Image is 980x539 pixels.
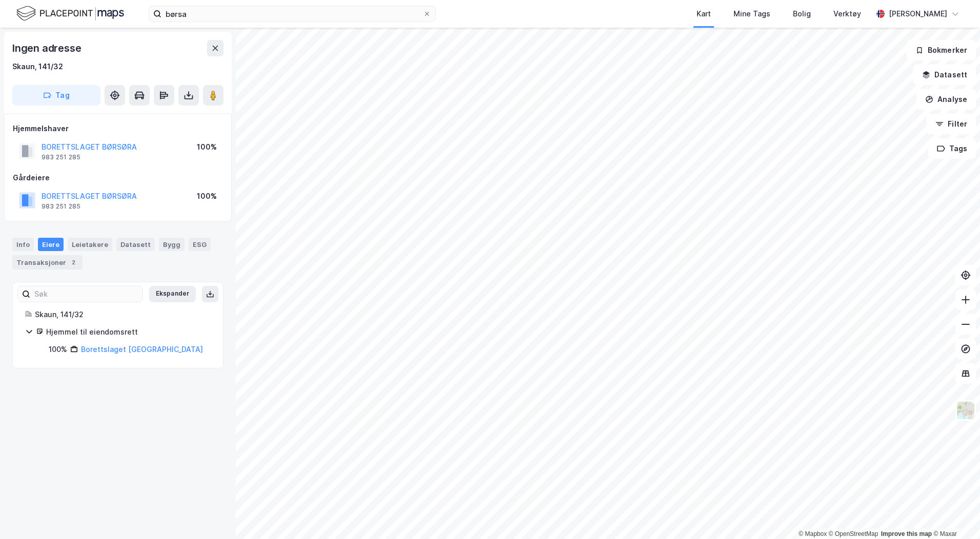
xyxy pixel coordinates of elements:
div: Ingen adresse [12,40,83,56]
a: Mapbox [799,530,827,537]
a: Borettslaget [GEOGRAPHIC_DATA] [81,345,203,354]
button: Tags [928,138,976,159]
div: Skaun, 141/32 [35,308,211,321]
button: Tag [12,85,100,106]
div: Kart [697,8,711,20]
div: 100% [197,190,217,202]
button: Analyse [916,89,976,110]
div: Mine Tags [733,8,770,20]
div: Verktøy [833,8,861,20]
a: OpenStreetMap [829,530,879,537]
div: Info [12,238,34,251]
iframe: Chat Widget [929,490,980,539]
div: 983 251 285 [42,202,80,211]
div: Skaun, 141/32 [12,60,63,73]
div: 100% [197,141,217,153]
div: 983 251 285 [42,153,80,161]
div: 2 [68,257,78,267]
div: [PERSON_NAME] [889,8,947,20]
div: Transaksjoner [12,255,83,269]
div: Datasett [116,238,155,251]
img: Z [956,401,975,420]
div: Leietakere [68,238,112,251]
div: Bolig [793,8,811,20]
a: Improve this map [881,530,932,537]
div: 100% [49,343,67,356]
div: ESG [189,238,211,251]
div: Gårdeiere [13,172,223,184]
div: Bygg [159,238,185,251]
input: Søk på adresse, matrikkel, gårdeiere, leietakere eller personer [161,6,423,22]
div: Eiere [38,238,64,251]
img: logo.f888ab2527a4732fd821a326f86c7f29.svg [16,5,124,23]
button: Filter [927,114,976,134]
input: Søk [30,286,142,302]
div: Hjemmelshaver [13,122,223,135]
button: Ekspander [149,286,196,302]
button: Datasett [913,65,976,85]
div: Kontrollprogram for chat [929,490,980,539]
div: Hjemmel til eiendomsrett [46,326,211,338]
button: Bokmerker [907,40,976,60]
